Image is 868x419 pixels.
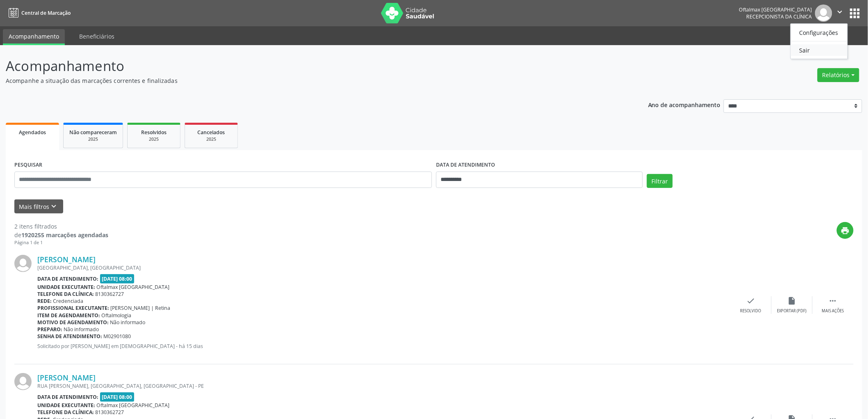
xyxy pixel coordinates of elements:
[100,274,135,284] span: [DATE] 08:00
[815,5,832,22] img: img
[747,13,812,20] span: Recepcionista da clínica
[3,29,65,45] a: Acompanhamento
[37,305,109,311] b: Profissional executante:
[50,202,59,211] i: keyboard_arrow_down
[37,264,731,271] div: [GEOGRAPHIC_DATA], [GEOGRAPHIC_DATA]
[37,382,731,389] div: RUA [PERSON_NAME], [GEOGRAPHIC_DATA], [GEOGRAPHIC_DATA] - PE
[110,319,146,326] span: Não informado
[436,159,495,172] label: DATA DE ATENDIMENTO
[6,56,605,76] p: Acompanhamento
[6,6,71,20] a: Central de Marcação
[191,136,232,142] div: 2025
[740,308,761,314] div: Resolvido
[14,239,108,246] div: Página 1 de 1
[19,129,46,136] span: Agendados
[96,291,124,298] span: 8130362727
[198,129,225,136] span: Cancelados
[818,68,859,82] button: Relatórios
[14,373,32,390] img: img
[14,231,108,239] div: de
[96,409,124,416] span: 8130362727
[836,7,845,16] i: 
[14,222,108,231] div: 2 itens filtrados
[747,296,756,305] i: check
[739,6,812,13] div: Oftalmax [GEOGRAPHIC_DATA]
[6,76,605,85] p: Acompanhe a situação das marcações correntes e finalizadas
[37,394,98,401] b: Data de atendimento:
[37,275,98,282] b: Data de atendimento:
[97,402,170,409] span: Oftalmax [GEOGRAPHIC_DATA]
[790,23,848,59] ul: 
[648,99,721,110] p: Ano de acompanhamento
[37,343,731,350] p: Solicitado por [PERSON_NAME] em [DEMOGRAPHIC_DATA] - há 15 dias
[37,291,94,298] b: Telefone da clínica:
[21,9,71,16] span: Central de Marcação
[141,129,167,136] span: Resolvidos
[37,373,96,382] a: [PERSON_NAME]
[21,231,108,239] strong: 1920255 marcações agendadas
[37,409,94,416] b: Telefone da clínica:
[102,312,132,319] span: Oftalmologia
[97,284,170,291] span: Oftalmax [GEOGRAPHIC_DATA]
[822,308,844,314] div: Mais ações
[100,392,135,402] span: [DATE] 08:00
[841,226,850,235] i: print
[14,255,32,272] img: img
[104,333,131,340] span: M02901080
[37,284,95,291] b: Unidade executante:
[53,298,84,305] span: Credenciada
[832,5,848,22] button: 
[37,255,96,264] a: [PERSON_NAME]
[133,136,174,142] div: 2025
[777,308,807,314] div: Exportar (PDF)
[69,129,117,136] span: Não compareceram
[14,199,63,214] button: Mais filtroskeyboard_arrow_down
[37,326,62,333] b: Preparo:
[837,222,854,239] button: print
[829,296,838,305] i: 
[73,29,120,44] a: Beneficiários
[647,174,673,188] button: Filtrar
[37,402,95,409] b: Unidade executante:
[111,305,171,311] span: [PERSON_NAME] | Retina
[788,296,797,305] i: insert_drive_file
[848,6,862,21] button: apps
[791,44,847,56] a: Sair
[791,27,847,38] a: Configurações
[37,333,102,340] b: Senha de atendimento:
[37,298,52,305] b: Rede:
[14,159,42,172] label: PESQUISAR
[64,326,99,333] span: Não informado
[37,312,100,319] b: Item de agendamento:
[37,319,109,326] b: Motivo de agendamento:
[69,136,117,142] div: 2025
